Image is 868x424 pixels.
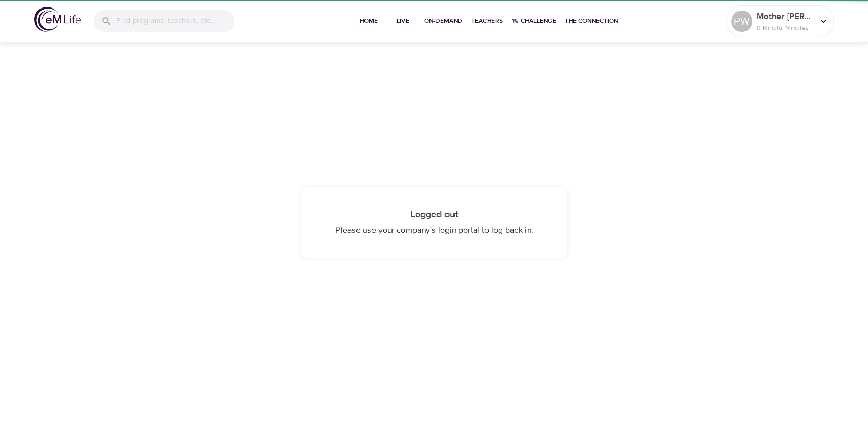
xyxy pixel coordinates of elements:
img: logo [34,7,81,32]
span: 1% Challenge [512,15,556,27]
div: PW [731,11,752,32]
input: Find programs, teachers, etc... [116,10,234,32]
span: The Connection [565,15,618,27]
h4: Logged out [322,209,546,221]
p: Mother [PERSON_NAME] [757,10,813,23]
span: Teachers [471,15,503,27]
p: 0 Mindful Minutes [757,23,813,32]
span: On-Demand [424,15,463,27]
span: Live [390,15,416,27]
span: Home [356,15,382,27]
span: Please use your company's login portal to log back in. [335,225,533,235]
